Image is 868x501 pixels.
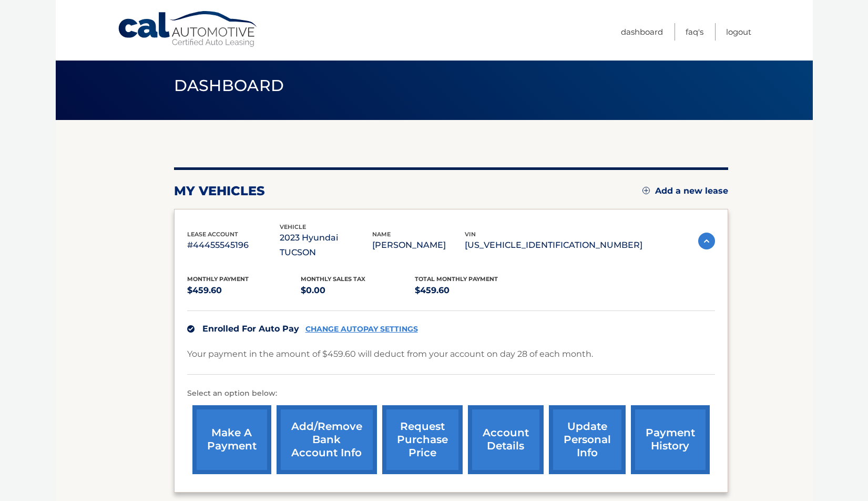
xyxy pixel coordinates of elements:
[187,275,249,283] span: Monthly Payment
[277,405,377,474] a: Add/Remove bank account info
[192,405,271,474] a: make a payment
[642,186,728,196] a: Add a new lease
[372,238,465,253] p: [PERSON_NAME]
[280,231,372,260] p: 2023 Hyundai TUCSON
[642,187,650,194] img: add.svg
[117,11,259,48] a: Cal Automotive
[187,238,280,253] p: #44455545196
[549,405,626,474] a: update personal info
[174,76,284,95] span: Dashboard
[187,283,301,298] p: $459.60
[415,275,498,283] span: Total Monthly Payment
[280,223,306,231] span: vehicle
[698,233,715,249] img: accordion-active.svg
[465,231,476,238] span: vin
[686,23,703,41] a: FAQ's
[202,324,299,334] span: Enrolled For Auto Pay
[187,347,593,362] p: Your payment in the amount of $459.60 will deduct from your account on day 28 of each month.
[465,238,642,253] p: [US_VEHICLE_IDENTIFICATION_NUMBER]
[382,405,463,474] a: request purchase price
[631,405,710,474] a: payment history
[372,231,391,238] span: name
[621,23,663,41] a: Dashboard
[468,405,544,474] a: account details
[187,325,195,333] img: check.svg
[415,283,529,298] p: $459.60
[187,387,715,400] p: Select an option below:
[305,325,418,334] a: CHANGE AUTOPAY SETTINGS
[187,231,238,238] span: lease account
[301,275,365,283] span: Monthly sales Tax
[174,183,265,199] h2: my vehicles
[726,23,751,41] a: Logout
[301,283,415,298] p: $0.00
